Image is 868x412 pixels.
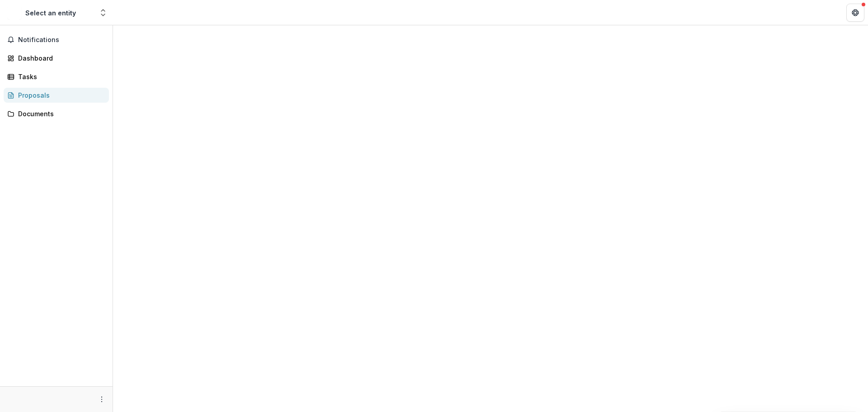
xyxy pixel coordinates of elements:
[4,106,109,121] a: Documents
[18,36,105,44] span: Notifications
[4,33,109,47] button: Notifications
[4,69,109,84] a: Tasks
[18,72,102,81] div: Tasks
[4,88,109,103] a: Proposals
[18,90,102,100] div: Proposals
[25,8,76,18] div: Select an entity
[18,109,102,118] div: Documents
[846,4,864,22] button: Get Help
[18,53,102,63] div: Dashboard
[96,394,107,405] button: More
[97,4,109,22] button: Open entity switcher
[4,51,109,66] a: Dashboard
